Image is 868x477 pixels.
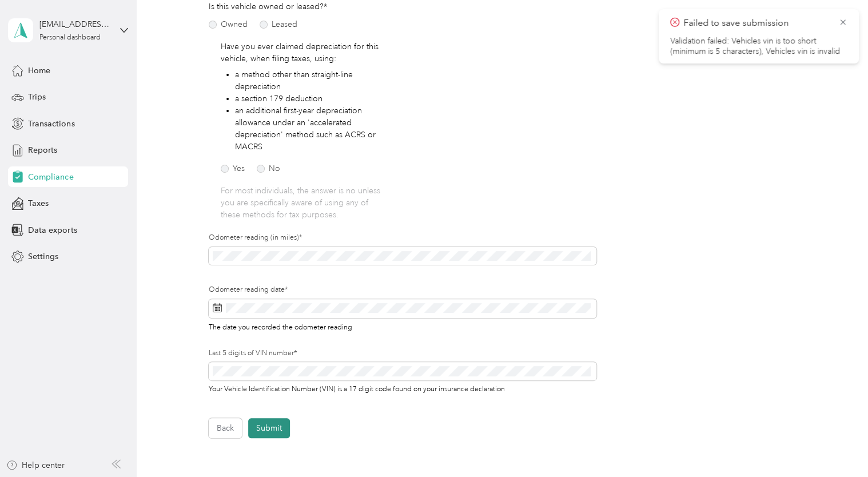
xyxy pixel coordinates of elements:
[209,233,596,243] label: Odometer reading (in miles)*
[248,418,290,438] button: Submit
[28,118,74,130] span: Transactions
[28,144,57,156] span: Reports
[209,1,334,13] p: Is this vehicle owned or leased?*
[235,93,385,105] li: a section 179 deduction
[39,34,101,41] div: Personal dashboard
[209,321,352,332] span: The date you recorded the odometer reading
[804,413,868,477] iframe: Everlance-gr Chat Button Frame
[28,65,50,77] span: Home
[221,165,245,173] label: Yes
[28,171,73,183] span: Compliance
[683,16,830,30] p: Failed to save submission
[28,197,49,209] span: Taxes
[260,21,297,29] label: Leased
[221,41,384,65] p: Have you ever claimed depreciation for this vehicle, when filing taxes, using:
[209,418,242,438] button: Back
[209,383,505,393] span: Your Vehicle Identification Number (VIN) is a 17 digit code found on your insurance declaration
[257,165,280,173] label: No
[39,18,111,30] div: [EMAIL_ADDRESS][DOMAIN_NAME]
[235,69,385,93] li: a method other than straight-line depreciation
[670,36,847,57] li: Validation failed: Vehicles vin is too short (minimum is 5 characters), Vehicles vin is invalid
[235,105,385,153] li: an additional first-year depreciation allowance under an 'accelerated depreciation' method such a...
[28,91,46,103] span: Trips
[209,21,248,29] label: Owned
[209,285,596,295] label: Odometer reading date*
[209,348,596,359] label: Last 5 digits of VIN number*
[28,251,58,263] span: Settings
[28,224,77,236] span: Data exports
[6,459,65,471] button: Help center
[221,185,384,221] p: For most individuals, the answer is no unless you are specifically aware of using any of these me...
